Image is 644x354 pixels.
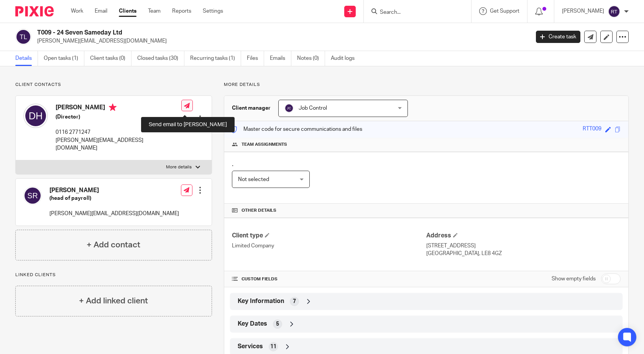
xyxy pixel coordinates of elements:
span: 11 [270,343,276,351]
span: 7 [293,298,296,305]
p: [PERSON_NAME] [562,7,604,15]
p: [STREET_ADDRESS] [426,242,621,250]
h5: (Director) [56,113,181,121]
p: Master code for secure communications and files [230,125,362,133]
span: Not selected [238,177,269,182]
p: More details [224,82,629,88]
span: Key Information [238,297,284,305]
h4: Address [426,232,621,240]
a: Details [15,51,38,66]
h3: Client manager [232,104,271,112]
a: Reports [172,7,191,15]
span: Key Dates [238,320,267,328]
a: Clients [119,7,136,15]
input: Search [379,9,448,16]
span: 5 [276,320,279,328]
a: Notes (0) [297,51,325,66]
a: Team [148,7,161,15]
a: Files [247,51,264,66]
div: RTT009 [583,125,601,134]
p: 0116 2771247 [56,128,181,136]
a: Emails [270,51,291,66]
img: svg%3E [284,104,294,113]
h4: [PERSON_NAME] [49,186,179,194]
p: [PERSON_NAME][EMAIL_ADDRESS][DOMAIN_NAME] [56,137,181,152]
p: Client contacts [15,82,212,88]
span: Job Control [299,105,327,111]
p: More details [166,164,192,170]
img: Pixie [15,6,54,16]
a: Create task [536,31,580,43]
h4: + Add contact [87,239,140,251]
img: svg%3E [23,104,48,128]
label: Show empty fields [552,275,596,283]
span: . [232,161,233,167]
a: Closed tasks (30) [137,51,184,66]
i: Primary [109,104,117,111]
h4: [PERSON_NAME] [56,104,181,113]
a: Client tasks (0) [90,51,131,66]
h4: CUSTOM FIELDS [232,276,426,282]
h4: Client type [232,232,426,240]
p: [GEOGRAPHIC_DATA], LE8 4GZ [426,250,621,257]
img: svg%3E [608,5,620,18]
img: svg%3E [23,186,42,205]
a: Recurring tasks (1) [190,51,241,66]
h2: T009 - 24 Seven Sameday Ltd [37,29,427,37]
h5: (head of payroll) [49,194,179,202]
p: [PERSON_NAME][EMAIL_ADDRESS][DOMAIN_NAME] [37,37,524,45]
span: Other details [242,207,276,214]
a: Audit logs [331,51,360,66]
h4: + Add linked client [79,295,148,307]
a: Settings [203,7,223,15]
span: Services [238,342,263,351]
span: Team assignments [242,142,287,148]
img: svg%3E [15,29,31,45]
a: Email [95,7,107,15]
p: Linked clients [15,272,212,278]
p: Limited Company [232,242,426,250]
p: [PERSON_NAME][EMAIL_ADDRESS][DOMAIN_NAME] [49,210,179,217]
a: Work [71,7,83,15]
a: Open tasks (1) [44,51,84,66]
span: Get Support [490,8,519,14]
